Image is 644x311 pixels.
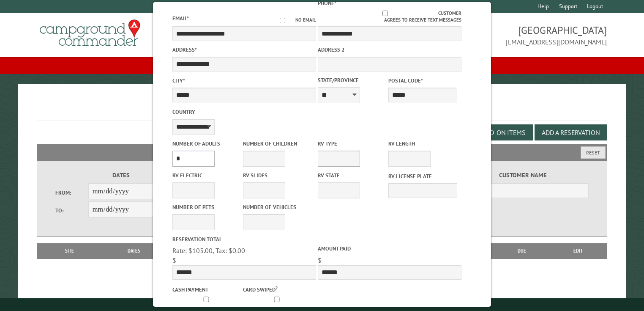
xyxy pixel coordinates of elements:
button: Add a Reservation [535,124,607,140]
label: Reservation Total [172,235,316,243]
label: Country [172,108,316,116]
h1: Reservations [37,98,607,121]
label: RV Electric [172,171,241,179]
label: Postal Code [388,77,457,85]
label: RV Slides [243,171,312,179]
th: Dates [97,243,171,259]
label: Number of Children [243,140,312,148]
th: Due [495,243,549,259]
th: Edit [549,243,607,259]
label: Address 2 [318,46,461,54]
label: RV Length [388,140,457,148]
button: Reset [581,146,606,159]
label: Number of Pets [172,203,241,211]
label: Dates [55,171,187,180]
label: From: [55,189,88,197]
h2: Filters [37,144,607,160]
label: Customer Name [457,171,589,180]
img: Campground Commander [37,17,143,50]
label: Number of Vehicles [243,203,312,211]
label: RV License Plate [388,172,457,180]
span: $ [318,256,322,264]
label: Number of Adults [172,140,241,148]
input: Customer agrees to receive text messages [332,11,438,16]
label: Address [172,46,316,54]
label: To: [55,206,88,215]
small: © Campground Commander LLC. All rights reserved. [274,302,370,307]
label: City [172,77,316,85]
label: Cash payment [172,286,241,294]
a: ? [276,285,278,291]
th: Site [41,243,98,259]
label: Card swiped [243,284,312,294]
span: Rate: $105.00, Tax: $0.00 [172,246,245,255]
label: No email [270,17,316,24]
label: Email [172,15,189,22]
label: State/Province [318,76,387,84]
input: No email [270,18,295,23]
label: Amount paid [318,245,461,253]
label: RV State [318,171,387,179]
span: $ [172,256,176,264]
label: RV Type [318,140,387,148]
label: Customer agrees to receive text messages [318,10,461,24]
button: Edit Add-on Items [460,124,533,140]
